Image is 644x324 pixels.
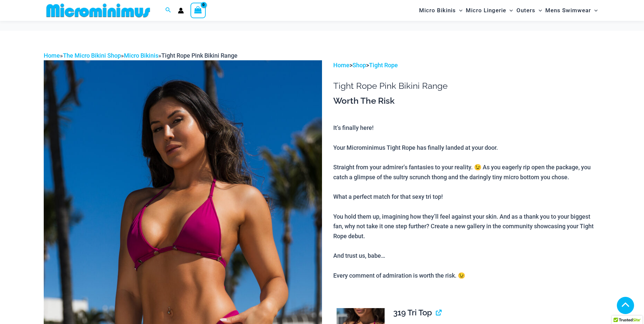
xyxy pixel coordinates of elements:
[333,95,600,107] h3: Worth The Risk
[506,2,513,19] span: Menu Toggle
[417,2,464,19] a: Micro BikinisMenu ToggleMenu Toggle
[416,1,600,20] nav: Site Navigation
[393,308,432,317] span: 319 Tri Top
[333,60,600,70] p: > >
[165,6,171,15] a: Search icon link
[333,123,600,280] p: It’s finally here! Your Microminimus Tight Rope has finally landed at your door. Straight from yo...
[369,62,398,69] a: Tight Rope
[466,2,506,19] span: Micro Lingerie
[124,52,158,59] a: Micro Bikinis
[516,2,535,19] span: Outers
[44,52,60,59] a: Home
[161,52,238,59] span: Tight Rope Pink Bikini Range
[591,2,598,19] span: Menu Toggle
[544,2,599,19] a: Mens SwimwearMenu ToggleMenu Toggle
[545,2,591,19] span: Mens Swimwear
[419,2,456,19] span: Micro Bikinis
[44,52,238,59] span: » » »
[333,62,349,69] a: Home
[44,3,153,18] img: MM SHOP LOGO FLAT
[456,2,462,19] span: Menu Toggle
[535,2,542,19] span: Menu Toggle
[352,62,366,69] a: Shop
[178,8,184,14] a: Account icon link
[464,2,514,19] a: Micro LingerieMenu ToggleMenu Toggle
[515,2,544,19] a: OutersMenu ToggleMenu Toggle
[333,81,600,91] h1: Tight Rope Pink Bikini Range
[63,52,121,59] a: The Micro Bikini Shop
[190,3,206,18] a: View Shopping Cart, empty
